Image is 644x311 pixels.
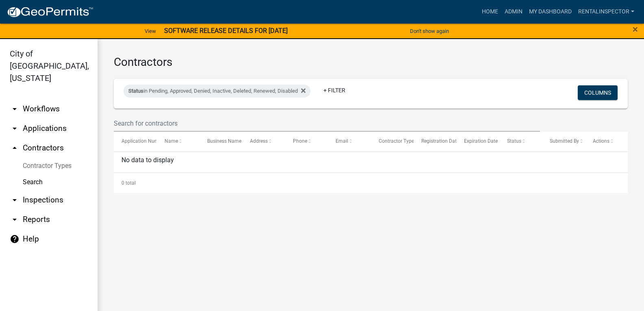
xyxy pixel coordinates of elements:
[507,138,521,144] span: Status
[633,24,638,35] span: ×
[10,234,20,244] i: help
[121,138,166,144] span: Application Number
[550,138,579,144] span: Submitted By
[479,4,501,20] a: Home
[293,138,307,144] span: Phone
[585,132,627,151] datatable-header-cell: Actions
[124,85,310,98] div: in Pending, Approved, Denied, Inactive, Deleted, Renewed, Disabled
[10,124,20,133] i: arrow_drop_down
[578,85,618,100] button: Columns
[499,132,542,151] datatable-header-cell: Status
[114,152,628,172] div: No data to display
[165,138,178,144] span: Name
[421,138,459,144] span: Registration Date
[114,132,156,151] datatable-header-cell: Application Number
[199,132,242,151] datatable-header-cell: Business Name
[317,83,352,98] a: + Filter
[414,132,456,151] datatable-header-cell: Registration Date
[164,27,288,35] strong: SOFTWARE RELEASE DETAILS FOR [DATE]
[464,138,498,144] span: Expiration Date
[128,88,143,94] span: Status
[371,132,413,151] datatable-header-cell: Contractor Type
[114,115,540,132] input: Search for contractors
[10,143,20,153] i: arrow_drop_up
[456,132,499,151] datatable-header-cell: Expiration Date
[407,24,452,38] button: Don't show again
[156,132,199,151] datatable-header-cell: Name
[575,4,637,20] a: rentalinspector
[336,138,348,144] span: Email
[633,24,638,34] button: Close
[10,195,20,205] i: arrow_drop_down
[242,132,285,151] datatable-header-cell: Address
[10,215,20,224] i: arrow_drop_down
[114,173,628,193] div: 0 total
[379,138,414,144] span: Contractor Type
[10,104,20,114] i: arrow_drop_down
[501,4,526,20] a: Admin
[285,132,328,151] datatable-header-cell: Phone
[526,4,575,20] a: My Dashboard
[328,132,371,151] datatable-header-cell: Email
[114,55,628,69] h3: Contractors
[141,24,159,38] a: View
[542,132,585,151] datatable-header-cell: Submitted By
[207,138,241,144] span: Business Name
[250,138,268,144] span: Address
[593,138,609,144] span: Actions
